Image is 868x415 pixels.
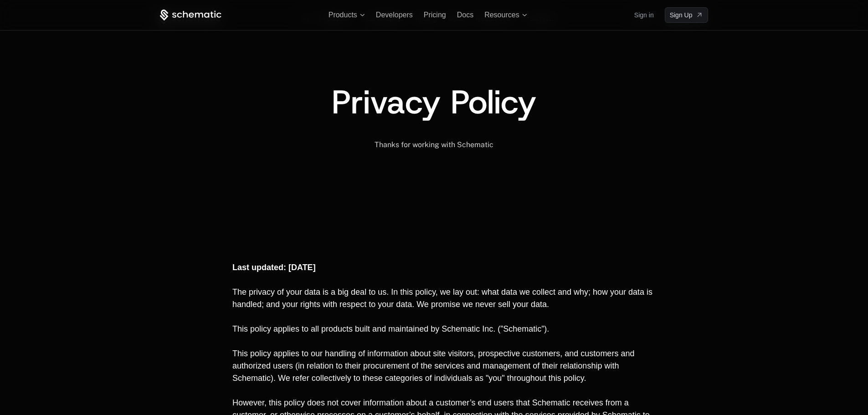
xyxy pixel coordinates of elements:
[670,10,693,20] span: Sign Up
[375,140,493,149] span: Thanks for working with Schematic
[232,324,549,333] span: This policy applies to all products built and maintained by Schematic Inc. (”Schematic”).
[634,8,654,22] a: Sign in
[232,287,655,309] span: The privacy of your data is a big deal to us. In this policy, we lay out: what data we collect an...
[232,349,637,383] span: This policy applies to our handling of information about site visitors, prospective customers, an...
[376,11,413,19] a: Developers
[665,7,709,23] a: [object Object]
[332,80,536,124] span: Privacy Policy
[329,11,357,19] span: Products
[424,11,446,19] a: Pricing
[232,263,316,272] span: Last updated: [DATE]
[457,11,473,19] a: Docs
[484,11,519,19] span: Resources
